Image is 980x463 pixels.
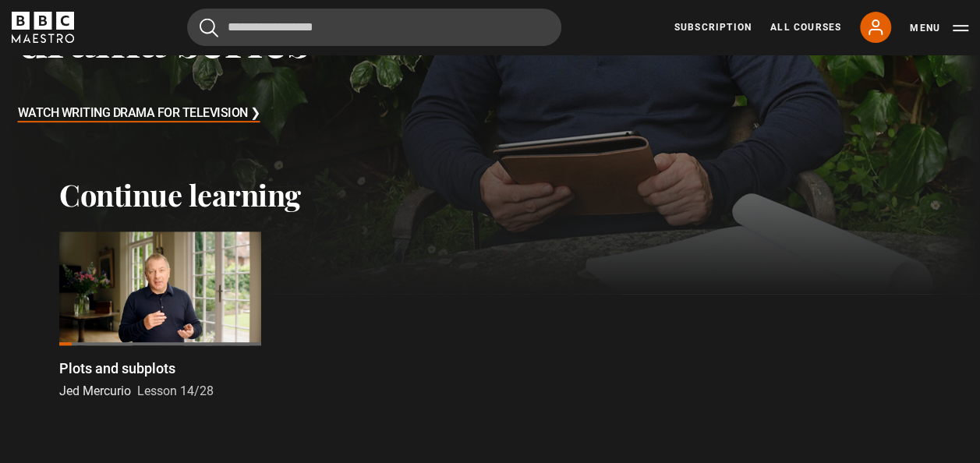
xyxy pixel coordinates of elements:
p: Plots and subplots [59,358,175,379]
h2: Continue learning [59,177,921,213]
span: Lesson 14/28 [137,383,214,398]
h3: Watch Writing Drama for Television ❯ [18,102,260,125]
a: All Courses [770,20,841,34]
button: Toggle navigation [910,20,968,36]
button: Submit the search query [200,18,218,37]
input: Search [187,9,561,46]
svg: BBC Maestro [12,12,74,43]
a: Subscription [674,20,752,34]
span: Jed Mercurio [59,383,131,398]
a: Plots and subplots Jed Mercurio Lesson 14/28 [59,231,261,400]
